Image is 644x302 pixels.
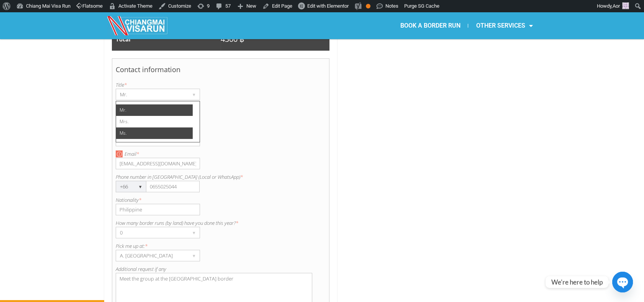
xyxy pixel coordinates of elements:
[307,3,349,9] span: Edit with Elementor
[322,17,540,35] nav: Menu
[116,150,326,158] label: Email
[116,181,131,192] div: +66
[189,89,200,100] div: ▾
[468,17,540,35] a: OTHER SERVICES
[116,196,326,204] label: Nationality
[613,3,620,9] span: Aor
[189,250,200,261] div: ▾
[392,17,468,35] a: BOOK A BORDER RUN
[366,4,370,8] div: OK
[116,250,185,261] div: A. [GEOGRAPHIC_DATA]
[221,28,329,51] td: 4300 ฿
[116,127,326,135] label: Last name
[112,28,221,51] td: Total
[116,219,326,227] label: How many border runs (by land) have you done this year?
[116,127,193,139] li: Ms.
[116,81,326,89] label: Title
[189,227,200,238] div: ▾
[116,242,326,250] label: Pick me up at:
[116,227,185,238] div: 0
[135,181,146,192] div: ▾
[116,89,185,100] div: Mr.
[116,62,326,81] h4: Contact information
[116,173,326,181] label: Phone number in [GEOGRAPHIC_DATA] (Local or WhatsApp)
[116,116,193,127] li: Mrs.
[116,104,326,112] label: First name
[116,265,326,273] label: Additional request if any
[116,104,193,116] li: Mr.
